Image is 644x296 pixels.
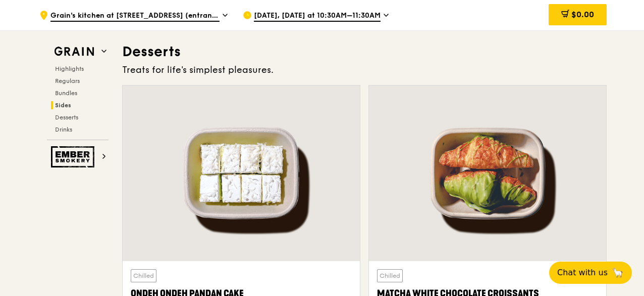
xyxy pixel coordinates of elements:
[612,267,624,279] span: 🦙
[55,77,80,84] span: Regulars
[51,43,97,61] img: Grain web logo
[557,267,608,279] span: Chat with us
[549,262,632,284] button: Chat with us🦙
[55,90,77,97] span: Bundles
[377,269,403,282] div: Chilled
[122,63,607,77] div: Treats for life's simplest pleasures.
[50,11,220,22] span: Grain's kitchen at [STREET_ADDRESS] (entrance along [PERSON_NAME][GEOGRAPHIC_DATA])
[571,10,594,19] span: $0.00
[55,126,72,133] span: Drinks
[254,11,381,22] span: [DATE], [DATE] at 10:30AM–11:30AM
[131,269,156,282] div: Chilled
[55,65,84,72] span: Highlights
[55,102,71,109] span: Sides
[55,114,78,121] span: Desserts
[122,43,607,61] h3: Desserts
[51,146,97,167] img: Ember Smokery web logo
